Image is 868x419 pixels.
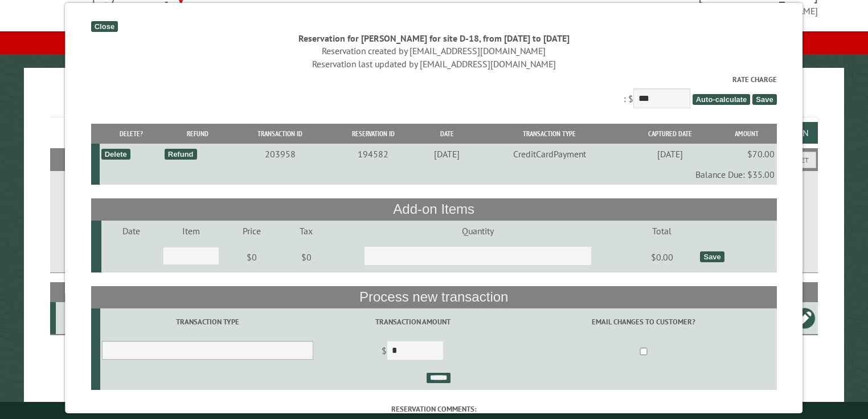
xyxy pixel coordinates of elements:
[328,144,419,164] td: 194582
[91,44,777,57] div: Reservation created by [EMAIL_ADDRESS][DOMAIN_NAME]
[283,241,330,273] td: $0
[100,164,777,185] td: Balance Due: $35.00
[317,316,509,327] label: Transaction Amount
[91,404,777,414] label: Reservation comments:
[328,124,419,144] th: Reservation ID
[626,221,699,241] td: Total
[165,149,197,160] div: Refund
[102,316,313,327] label: Transaction Type
[624,144,717,164] td: [DATE]
[101,221,161,241] td: Date
[91,286,777,308] th: Process new transaction
[60,312,123,324] div: D-18
[50,86,818,117] h1: Reservations
[56,282,125,302] th: Site
[753,94,777,105] span: Save
[330,221,625,241] td: Quantity
[693,94,751,105] span: Auto-calculate
[626,241,699,273] td: $0.00
[476,144,624,164] td: CreditCardPayment
[91,198,777,220] th: Add-on Items
[91,74,777,111] div: : $
[419,124,476,144] th: Date
[316,336,511,368] td: $
[717,124,777,144] th: Amount
[91,32,777,44] div: Reservation for [PERSON_NAME] for site D-18, from [DATE] to [DATE]
[283,221,330,241] td: Tax
[222,241,283,273] td: $0
[91,74,777,85] label: Rate Charge
[163,124,232,144] th: Refund
[232,124,328,144] th: Transaction ID
[701,251,724,262] div: Save
[370,406,498,414] small: © Campground Commander LLC. All rights reserved.
[513,316,775,327] label: Email changes to customer?
[91,21,118,32] div: Close
[50,148,818,170] h2: Filters
[161,221,221,241] td: Item
[232,144,328,164] td: 203958
[624,124,717,144] th: Captured Date
[476,124,624,144] th: Transaction Type
[717,144,777,164] td: $70.00
[100,124,163,144] th: Delete?
[91,58,777,70] div: Reservation last updated by [EMAIL_ADDRESS][DOMAIN_NAME]
[222,221,283,241] td: Price
[101,149,130,160] div: Delete
[419,144,476,164] td: [DATE]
